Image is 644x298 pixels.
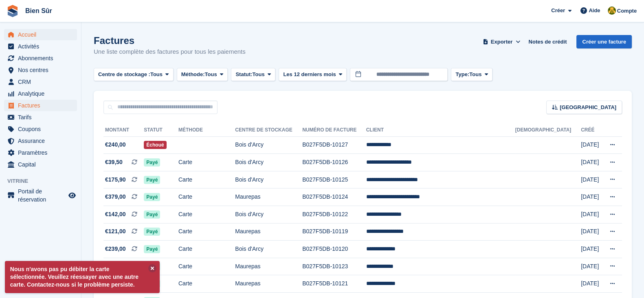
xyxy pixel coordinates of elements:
span: [GEOGRAPHIC_DATA] [560,103,616,112]
td: [DATE] [581,223,602,241]
span: €240,00 [105,140,126,149]
td: Bois d'Arcy [235,241,302,258]
a: menu [4,135,77,147]
span: Tous [253,70,265,79]
th: Numéro de facture [302,124,366,137]
th: Statut [144,124,178,137]
th: [DEMOGRAPHIC_DATA] [515,124,581,137]
span: Payé [144,245,160,253]
th: Client [366,124,515,137]
button: Statut: Tous [231,68,275,81]
span: Coupons [18,123,67,135]
span: €379,00 [105,193,126,201]
a: menu [4,41,77,52]
span: Payé [144,210,160,219]
th: Montant [103,124,144,137]
a: menu [4,112,77,123]
td: Maurepas [235,258,302,275]
td: [DATE] [581,136,602,154]
span: Type: [455,70,469,79]
h1: Factures [94,35,246,46]
p: Une liste complète des factures pour tous les paiements [94,47,246,57]
td: B027F5DB-10127 [302,136,366,154]
span: Paramètres [18,147,67,158]
span: Aide [589,7,600,15]
a: menu [4,100,77,111]
td: Carte [178,188,235,206]
th: Centre de stockage [235,124,302,137]
a: Notes de crédit [525,35,570,48]
span: Tarifs [18,112,67,123]
button: Centre de stockage : Tous [94,68,174,81]
span: Activités [18,41,67,52]
td: B027F5DB-10125 [302,171,366,188]
span: Analytique [18,88,67,99]
button: Les 12 derniers mois [279,68,347,81]
a: Créer une facture [576,35,632,48]
a: menu [4,187,77,204]
td: Bois d'Arcy [235,206,302,223]
a: menu [4,159,77,170]
button: Type: Tous [451,68,492,81]
td: B027F5DB-10120 [302,241,366,258]
a: menu [4,123,77,135]
span: €239,00 [105,245,126,253]
td: Maurepas [235,223,302,241]
td: Maurepas [235,275,302,293]
button: Exporter [481,35,522,48]
span: Statut: [235,70,252,79]
span: Capital [18,159,67,170]
span: Accueil [18,29,67,40]
td: [DATE] [581,188,602,206]
span: Tous [469,70,481,79]
td: B027F5DB-10123 [302,258,366,275]
td: Carte [178,206,235,223]
td: [DATE] [581,275,602,293]
span: Payé [144,176,160,184]
td: [DATE] [581,154,602,171]
span: Tous [205,70,217,79]
span: Échoué [144,141,166,149]
span: €39,50 [105,158,123,167]
span: €142,00 [105,210,126,219]
td: [DATE] [581,241,602,258]
span: Portail de réservation [18,187,67,204]
td: [DATE] [581,171,602,188]
span: €121,00 [105,227,126,236]
th: Méthode [178,124,235,137]
td: [DATE] [581,206,602,223]
img: Fatima Kelaaoui [608,7,616,15]
a: menu [4,147,77,158]
td: [DATE] [581,258,602,275]
p: Nous n'avons pas pu débiter la carte sélectionnée. Veuillez réessayer avec une autre carte. Conta... [5,261,160,293]
span: Méthode: [181,70,205,79]
a: menu [4,76,77,88]
td: Carte [178,275,235,293]
td: Carte [178,154,235,171]
a: menu [4,88,77,99]
span: CRM [18,76,67,88]
button: Méthode: Tous [177,68,228,81]
span: Nos centres [18,64,67,76]
td: Bois d'Arcy [235,171,302,188]
a: menu [4,53,77,64]
td: Carte [178,241,235,258]
img: stora-icon-8386f47178a22dfd0bd8f6a31ec36ba5ce8667c1dd55bd0f319d3a0aa187defe.svg [7,5,19,17]
span: Les 12 derniers mois [283,70,336,79]
td: Bois d'Arcy [235,154,302,171]
td: B027F5DB-10126 [302,154,366,171]
span: Centre de stockage : [98,70,150,79]
span: Vitrine [7,177,81,185]
a: menu [4,29,77,40]
td: B027F5DB-10124 [302,188,366,206]
td: Carte [178,258,235,275]
td: Maurepas [235,188,302,206]
a: Bien Sûr [22,4,55,18]
span: Payé [144,158,160,167]
td: Bois d'Arcy [235,136,302,154]
span: Payé [144,228,160,236]
span: Abonnements [18,53,67,64]
span: €175,90 [105,175,126,184]
span: Assurance [18,135,67,147]
span: Tous [150,70,163,79]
